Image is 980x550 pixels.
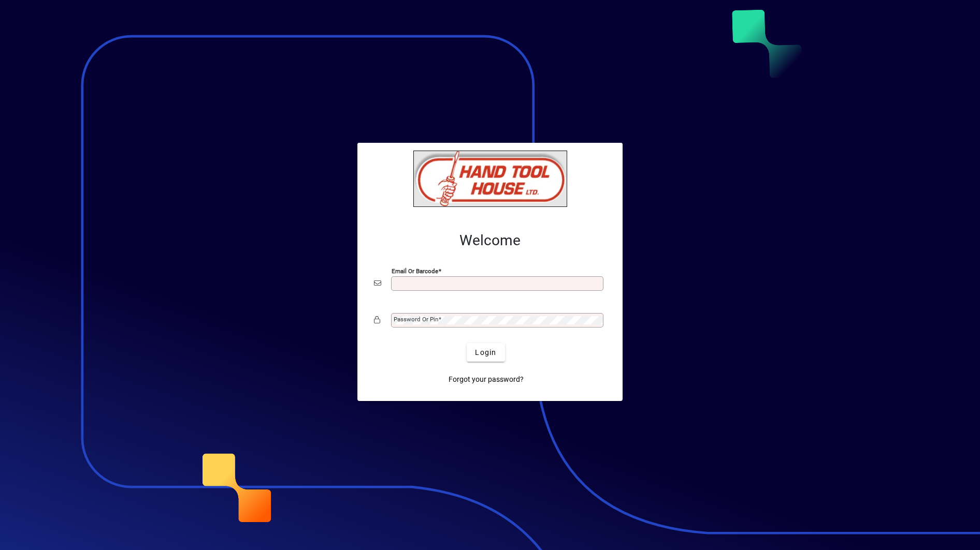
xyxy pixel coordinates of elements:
button: Login [467,343,505,362]
a: Forgot your password? [444,370,528,389]
span: Forgot your password? [449,374,524,385]
mat-label: Email or Barcode [392,267,438,275]
mat-label: Password or Pin [394,316,438,323]
span: Login [475,347,496,358]
h2: Welcome [374,232,606,249]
